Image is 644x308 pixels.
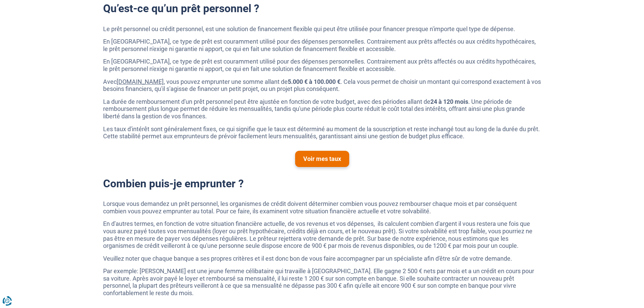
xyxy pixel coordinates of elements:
[103,220,541,249] p: En d'autres termes, en fonction de votre situation financière actuelle, de vos revenus et vos dép...
[103,78,541,93] p: Avec , vous pouvez emprunter une somme allant de . Cela vous permet de choisir un montant qui cor...
[103,255,541,262] p: Veuillez noter que chaque banque a ses propres critères et il est donc bon de vous faire accompag...
[103,267,541,297] p: Par exemple: [PERSON_NAME] est une jeune femme célibataire qui travaille à [GEOGRAPHIC_DATA]. Ell...
[103,38,541,52] p: En [GEOGRAPHIC_DATA], ce type de prêt est couramment utilisé pour des dépenses personnelles. Cont...
[103,25,541,33] p: Le prêt personnel ou crédit personnel, est une solution de financement flexible qui peut être uti...
[295,151,349,167] a: Voir mes taux
[103,58,541,72] p: En [GEOGRAPHIC_DATA], ce type de prêt est couramment utilisé pour des dépenses personnelles. Cont...
[117,78,164,85] a: [DOMAIN_NAME]
[103,98,541,120] p: La durée de remboursement d'un prêt personnel peut être ajustée en fonction de votre budget, avec...
[103,200,541,215] p: Lorsque vous demandez un prêt personnel, les organismes de crédit doivent déterminer combien vous...
[430,98,468,105] strong: 24 à 120 mois
[103,177,541,190] h2: Combien puis-je emprunter ?
[103,125,541,140] p: Les taux d'intérêt sont généralement fixes, ce qui signifie que le taux est déterminé au moment d...
[288,78,340,85] strong: 5.000 € à 100.000 €
[103,2,541,15] h2: Qu’est-ce qu’un prêt personnel ?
